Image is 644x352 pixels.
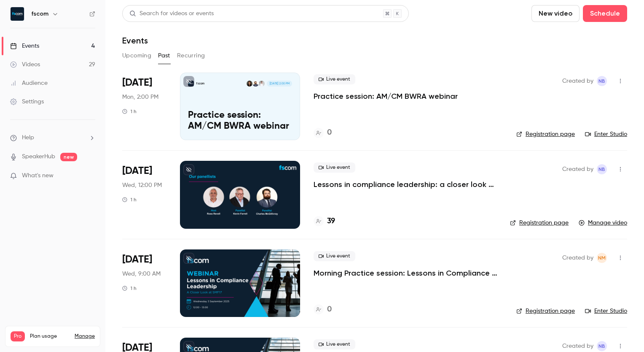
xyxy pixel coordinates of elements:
span: Wed, 12:00 PM [122,181,162,190]
span: What's new [22,171,54,180]
a: Practice session: AM/CM BWRA webinar [314,91,458,101]
span: Nicola Bassett [597,164,607,174]
span: Live event [314,339,355,349]
a: Registration page [516,130,575,138]
a: Registration page [516,307,575,315]
a: Registration page [510,219,569,227]
span: Niamh McConaghy [597,253,607,263]
div: Sep 8 Mon, 2:00 PM (Europe/London) [122,73,166,140]
span: Wed, 9:00 AM [122,270,161,278]
span: Created by [562,253,593,263]
span: [DATE] [122,164,152,178]
span: Created by [562,341,593,351]
button: Past [158,49,170,62]
span: [DATE] [122,253,152,266]
div: Sep 3 Wed, 12:00 PM (Europe/London) [122,161,166,228]
a: Practice session: AM/CM BWRA webinarfscomMichael ForemanCharles McGillivaryVictoria Ng[DATE] 2:00... [180,73,300,140]
h1: Events [122,35,148,46]
a: Manage video [579,219,627,227]
span: Live event [314,74,355,84]
li: help-dropdown-opener [10,133,95,142]
a: Manage [75,333,95,340]
p: fscom [196,81,204,86]
div: 1 h [122,108,137,115]
span: new [60,153,77,161]
div: Audience [10,79,48,87]
span: Created by [562,76,593,86]
span: NB [598,76,605,86]
h4: 0 [327,127,332,138]
a: Morning Practice session: Lessons in Compliance Leadership – A Closer Look at SMF17 [314,268,503,278]
a: Enter Studio [585,307,627,315]
span: [DATE] [122,76,152,89]
span: Pro [11,331,25,341]
img: fscom [11,7,24,21]
a: Enter Studio [585,130,627,138]
a: 0 [314,127,332,138]
span: [DATE] 2:00 PM [267,81,292,87]
a: SpeakerHub [22,152,55,161]
span: Mon, 2:00 PM [122,93,158,101]
div: 1 h [122,285,137,292]
h6: fscom [31,10,48,18]
img: Michael Foreman [259,81,265,87]
span: Nicola Bassett [597,76,607,86]
p: Practice session: AM/CM BWRA webinar [188,110,292,132]
span: Created by [562,164,593,174]
button: New video [531,5,580,22]
iframe: Noticeable Trigger [85,172,95,180]
h4: 0 [327,304,332,315]
div: Settings [10,97,44,106]
div: Sep 3 Wed, 9:00 AM (Europe/London) [122,249,166,317]
button: Recurring [177,49,205,62]
a: 39 [314,216,335,227]
a: Lessons in compliance leadership: a closer look at SMF17 [314,179,496,190]
span: Plan usage [30,333,70,340]
span: Nicola Bassett [597,341,607,351]
h4: 39 [327,216,335,227]
div: Events [10,42,39,50]
div: Videos [10,60,40,69]
a: 0 [314,304,332,315]
span: NM [598,253,606,263]
img: Victoria Ng [247,81,252,87]
div: Search for videos or events [129,9,214,18]
span: Live event [314,251,355,261]
span: Help [22,133,34,142]
img: Charles McGillivary [252,81,258,87]
span: NB [598,341,605,351]
button: Upcoming [122,49,151,62]
div: 1 h [122,196,137,203]
span: Live event [314,162,355,173]
button: Schedule [583,5,627,22]
span: NB [598,164,605,174]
